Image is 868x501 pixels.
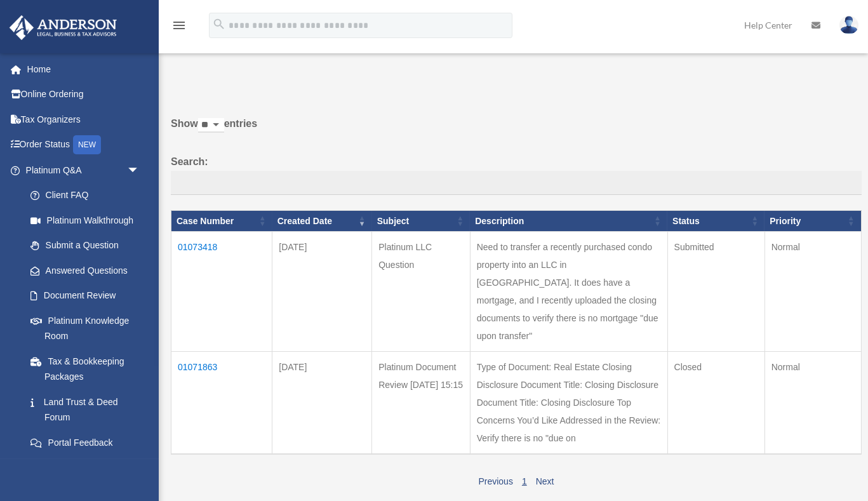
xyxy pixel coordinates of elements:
a: Tax Organizers [9,107,159,132]
a: Platinum Q&Aarrow_drop_down [9,157,152,183]
td: 01073418 [171,232,272,352]
select: Showentries [198,118,224,133]
a: 1 [522,476,527,486]
th: Status: activate to sort column ascending [667,210,765,232]
a: Land Trust & Deed Forum [18,389,152,430]
a: Platinum Walkthrough [18,208,152,233]
td: Submitted [667,232,765,352]
a: Answered Questions [18,258,146,283]
th: Priority: activate to sort column ascending [765,210,861,232]
td: [DATE] [272,232,372,352]
a: Next [536,476,554,486]
div: NEW [73,135,101,154]
a: Submit a Question [18,233,152,258]
a: Tax & Bookkeeping Packages [18,349,152,389]
a: Digital Productsarrow_drop_down [9,455,159,481]
i: menu [171,18,187,33]
td: 01071863 [171,352,272,455]
a: menu [171,22,187,33]
a: Order StatusNEW [9,132,159,158]
td: Normal [765,232,861,352]
label: Search: [171,153,862,195]
td: Need to transfer a recently purchased condo property into an LLC in [GEOGRAPHIC_DATA]. It does ha... [470,232,667,352]
td: Platinum Document Review [DATE] 15:15 [372,352,471,455]
a: Platinum Knowledge Room [18,308,152,349]
input: Search: [171,171,862,195]
th: Description: activate to sort column ascending [470,210,667,232]
img: User Pic [839,16,858,34]
a: Previous [478,476,512,486]
td: Platinum LLC Question [372,232,471,352]
span: arrow_drop_down [127,157,152,184]
i: search [212,17,226,31]
td: [DATE] [272,352,372,455]
a: Online Ordering [9,82,159,107]
a: Portal Feedback [18,430,152,455]
a: Document Review [18,283,152,309]
a: Client FAQ [18,183,152,208]
td: Normal [765,352,861,455]
a: Home [9,57,159,82]
th: Case Number: activate to sort column ascending [171,210,272,232]
th: Created Date: activate to sort column ascending [272,210,372,232]
img: Anderson Advisors Platinum Portal [6,15,121,40]
td: Closed [667,352,765,455]
span: arrow_drop_down [127,455,152,481]
th: Subject: activate to sort column ascending [372,210,471,232]
label: Show entries [171,115,862,145]
td: Type of Document: Real Estate Closing Disclosure Document Title: Closing Disclosure Document Titl... [470,352,667,455]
